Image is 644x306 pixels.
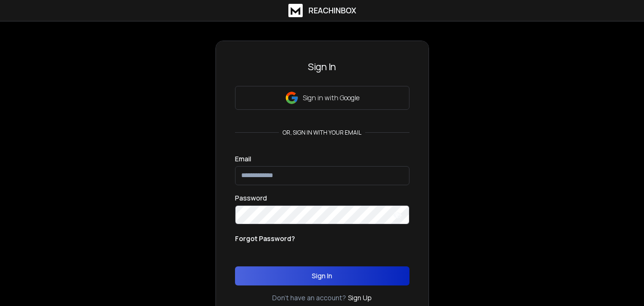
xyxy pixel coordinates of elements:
[272,293,346,303] p: Don't have an account?
[235,60,409,74] h3: Sign In
[235,266,409,285] button: Sign In
[303,93,359,103] p: Sign in with Google
[235,156,251,162] label: Email
[288,4,356,17] a: ReachInbox
[235,86,409,110] button: Sign in with Google
[348,293,372,303] a: Sign Up
[279,129,365,137] p: or, sign in with your email
[235,234,295,243] p: Forgot Password?
[308,5,356,16] h1: ReachInbox
[235,195,267,201] label: Password
[288,4,303,17] img: logo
